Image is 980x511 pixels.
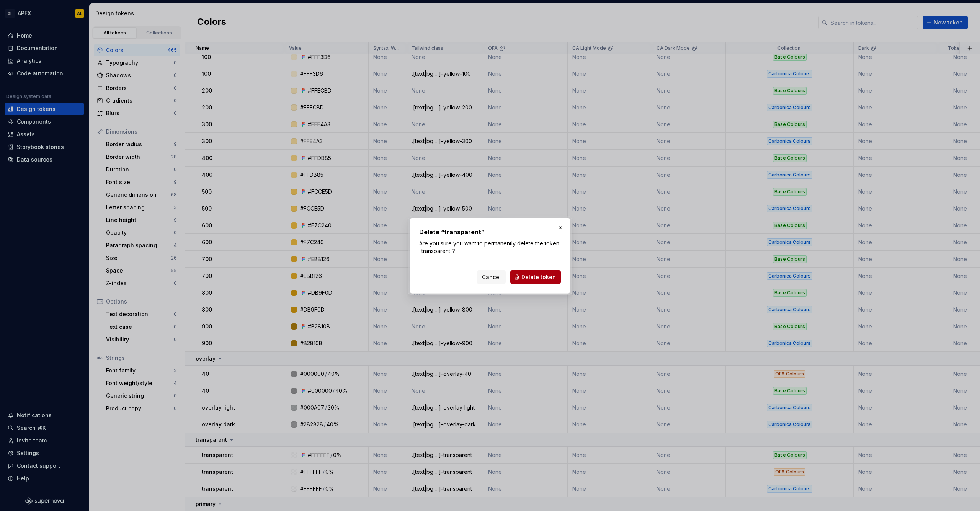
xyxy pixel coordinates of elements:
button: Cancel [477,270,506,284]
span: Delete token [521,273,556,281]
h2: Delete “transparent” [419,227,561,237]
p: Are you sure you want to permanently delete the token “transparent”? [419,240,561,255]
span: Cancel [482,273,501,281]
button: Delete token [510,270,561,284]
